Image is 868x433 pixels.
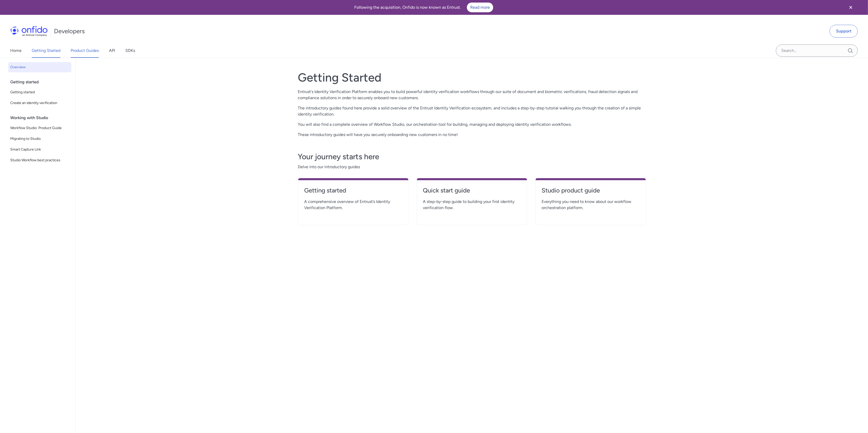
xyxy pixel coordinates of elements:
[8,144,71,155] a: Smart Capture Link
[8,62,71,72] a: Overview
[10,146,69,153] span: Smart Capture Link
[10,64,69,70] span: Overview
[304,186,402,199] a: Getting started
[423,186,521,199] a: Quick start guide
[298,70,646,85] h1: Getting Started
[841,1,860,14] button: Close banner
[776,44,858,57] input: Onfido search input field
[6,3,841,12] div: Following the acquisition, Onfido is now known as Entrust.
[8,134,71,144] a: Migrating to Studio
[542,186,640,195] h4: Studio product guide
[304,186,402,195] h4: Getting started
[10,113,73,123] div: Working with Studio
[71,43,99,58] a: Product Guides
[10,125,69,131] span: Workflow Studio: Product Guide
[10,136,69,142] span: Migrating to Studio
[10,100,69,106] span: Create an identity verification
[8,98,71,108] a: Create an identity verification
[542,186,640,199] a: Studio product guide
[298,152,646,162] h3: Your journey starts here
[10,26,48,36] img: Onfido Logo
[542,199,640,211] span: Everything you need to know about our workflow orchestration platform.
[8,123,71,133] a: Workflow Studio: Product Guide
[848,4,854,10] svg: Close banner
[304,199,402,211] span: A comprehensive overview of Entrust’s Identity Verification Platform.
[10,89,69,95] span: Getting started
[830,25,858,38] a: Support
[298,105,646,117] p: The introductory guides found here provide a solid overview of the Entrust Identity Verification ...
[467,3,493,12] a: Read more
[10,43,21,58] a: Home
[8,155,71,165] a: Studio Workflow best practices
[54,27,85,35] h1: Developers
[109,43,115,58] a: API
[10,157,69,163] span: Studio Workflow best practices
[298,164,646,170] span: Delve into our introductory guides
[298,132,646,138] p: These introductory guides will have you securely onboarding new customers in no time!
[298,89,646,101] p: Entrust's Identity Verification Platform enables you to build powerful identity verification work...
[298,121,646,128] p: You will also find a complete overview of Workflow Studio, our orchestration tool for building, m...
[8,87,71,97] a: Getting started
[32,43,60,58] a: Getting Started
[423,186,521,195] h4: Quick start guide
[125,43,135,58] a: SDKs
[10,77,73,87] div: Getting started
[423,199,521,211] span: A step-by-step guide to building your first identity verification flow.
